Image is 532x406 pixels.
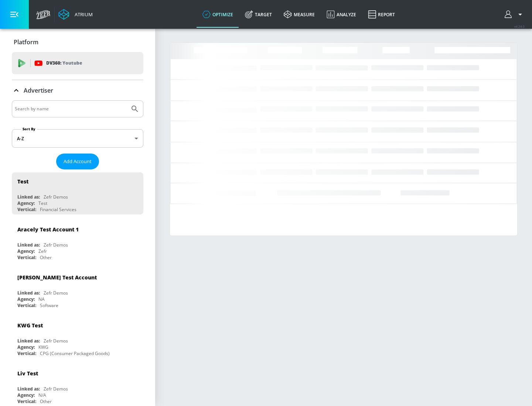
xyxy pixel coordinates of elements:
[17,350,36,357] div: Vertical:
[12,172,143,214] div: TestLinked as:Zefr DemosAgency:TestVertical:Financial Services
[12,316,143,358] div: KWG TestLinked as:Zefr DemosAgency:KWGVertical:CPG (Consumer Packaged Goods)
[17,248,35,254] div: Agency:
[17,242,40,248] div: Linked as:
[44,242,68,248] div: Zefr Demos
[38,392,46,398] div: N/A
[46,59,82,67] p: DV360:
[12,220,143,262] div: Aracely Test Account 1Linked as:Zefr DemosAgency:ZefrVertical:Other
[38,248,47,254] div: Zefr
[12,52,143,74] div: DV360: Youtube
[12,80,143,101] div: Advertiser
[239,1,278,28] a: Target
[12,129,143,148] div: A-Z
[278,1,321,28] a: measure
[24,86,53,94] p: Advertiser
[17,178,28,185] div: Test
[197,1,239,28] a: optimize
[56,154,99,169] button: Add Account
[17,254,36,261] div: Vertical:
[64,157,92,166] span: Add Account
[17,226,79,233] div: Aracely Test Account 1
[14,38,38,46] p: Platform
[44,386,68,392] div: Zefr Demos
[514,24,525,28] span: v 4.24.0
[17,392,35,398] div: Agency:
[38,344,48,350] div: KWG
[44,194,68,200] div: Zefr Demos
[72,11,93,18] div: Atrium
[40,254,52,261] div: Other
[17,398,36,405] div: Vertical:
[44,290,68,296] div: Zefr Demos
[17,344,35,350] div: Agency:
[38,296,45,302] div: NA
[17,370,38,377] div: Liv Test
[12,268,143,310] div: [PERSON_NAME] Test AccountLinked as:Zefr DemosAgency:NAVertical:Software
[17,386,40,392] div: Linked as:
[58,9,93,20] a: Atrium
[62,59,82,67] p: Youtube
[17,200,35,206] div: Agency:
[362,1,401,28] a: Report
[40,350,110,357] div: CPG (Consumer Packaged Goods)
[17,290,40,296] div: Linked as:
[17,302,36,309] div: Vertical:
[17,206,36,213] div: Vertical:
[17,322,43,329] div: KWG Test
[17,274,97,281] div: [PERSON_NAME] Test Account
[15,104,127,114] input: Search by name
[40,206,76,213] div: Financial Services
[21,127,37,131] label: Sort By
[40,302,58,309] div: Software
[38,200,47,206] div: Test
[40,398,52,405] div: Other
[17,296,35,302] div: Agency:
[44,338,68,344] div: Zefr Demos
[17,338,40,344] div: Linked as:
[17,194,40,200] div: Linked as:
[321,1,362,28] a: Analyze
[12,32,143,52] div: Platform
